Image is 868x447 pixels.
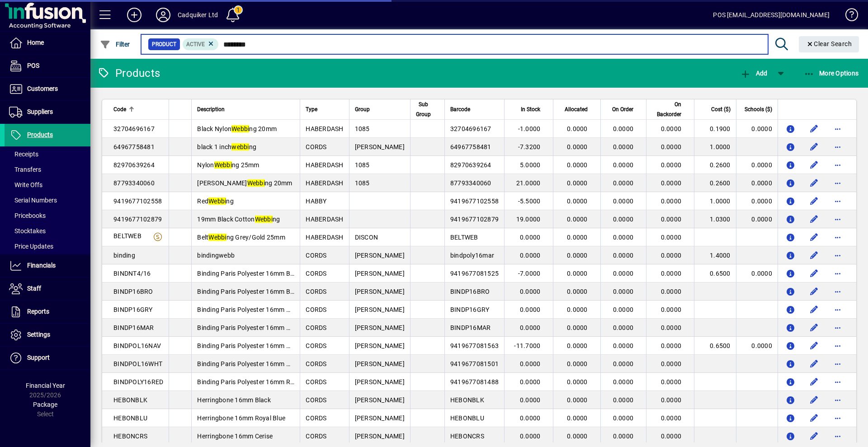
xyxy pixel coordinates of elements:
[807,320,821,335] button: Edit
[113,179,155,187] span: 87793340060
[450,179,491,187] span: 87793340060
[5,254,90,277] a: Financials
[197,234,285,241] span: Belt ng Grey/Gold 25mm
[197,104,294,114] div: Description
[120,7,149,23] button: Add
[736,174,778,192] td: 0.0000
[661,288,682,295] span: 0.0000
[613,161,634,169] span: 0.0000
[450,288,490,295] span: BINDP16BRO
[807,284,821,299] button: Edit
[613,234,634,241] span: 0.0000
[736,264,778,282] td: 0.0000
[113,360,162,367] span: BINDPOL16WHT
[520,234,541,241] span: 0.0000
[830,158,845,172] button: More options
[830,429,845,443] button: More options
[450,143,491,151] span: 64967758481
[149,7,178,23] button: Profile
[208,198,226,205] em: Webbi
[839,2,857,31] a: Knowledge Base
[567,125,588,132] span: 0.0000
[613,414,634,422] span: 0.0000
[450,324,491,331] span: BINDP16MAR
[27,308,49,315] span: Reports
[355,104,405,114] div: Group
[830,140,845,154] button: More options
[355,306,405,313] span: [PERSON_NAME]
[355,234,378,241] span: DISCON
[567,252,588,259] span: 0.0000
[27,262,56,269] span: Financials
[97,66,160,80] div: Products
[520,161,541,169] span: 5.0000
[799,36,859,52] button: Clear
[567,306,588,313] span: 0.0000
[661,342,682,349] span: 0.0000
[567,396,588,404] span: 0.0000
[113,161,155,169] span: 82970639264
[450,306,490,313] span: BINDP16GRY
[830,357,845,371] button: More options
[231,125,249,132] em: Webbi
[27,131,53,138] span: Products
[520,306,541,313] span: 0.0000
[306,360,326,367] span: CORDS
[197,125,277,132] span: Black Nylon ng 20mm
[807,393,821,407] button: Edit
[214,161,232,169] em: Webbi
[5,208,90,223] a: Pricebooks
[510,104,548,114] div: In Stock
[355,104,370,114] span: Group
[5,239,90,254] a: Price Updates
[613,252,634,259] span: 0.0000
[186,41,205,47] span: Active
[520,433,541,440] span: 0.0000
[694,156,736,174] td: 0.2600
[613,179,634,187] span: 0.0000
[567,270,588,277] span: 0.0000
[5,177,90,193] a: Write Offs
[565,104,588,114] span: Allocated
[661,252,682,259] span: 0.0000
[26,382,65,389] span: Financial Year
[559,104,595,114] div: Allocated
[113,216,162,223] span: 9419677102879
[231,143,249,151] em: webbi
[27,62,39,69] span: POS
[197,360,302,367] span: Binding Paris Polyester 16mm White
[661,179,682,187] span: 0.0000
[450,161,491,169] span: 82970639264
[306,378,326,386] span: CORDS
[806,40,852,47] span: Clear Search
[5,223,90,239] a: Stocktakes
[740,70,767,77] span: Add
[306,198,326,205] span: HABBY
[450,270,499,277] span: 9419677081525
[355,324,405,331] span: [PERSON_NAME]
[613,306,634,313] span: 0.0000
[113,324,154,331] span: BINDP16MAR
[807,140,821,154] button: Edit
[567,143,588,151] span: 0.0000
[567,179,588,187] span: 0.0000
[178,8,218,22] div: Cadquiker Ltd
[807,212,821,226] button: Edit
[567,324,588,331] span: 0.0000
[694,192,736,210] td: 1.0000
[830,339,845,353] button: More options
[661,216,682,223] span: 0.0000
[450,252,494,259] span: bindpoly16mar
[306,179,343,187] span: HABERDASH
[5,146,90,162] a: Receipts
[197,104,225,114] span: Description
[9,197,57,204] span: Serial Numbers
[518,198,541,205] span: -5.5000
[567,234,588,241] span: 0.0000
[518,143,541,151] span: -7.3200
[355,270,405,277] span: [PERSON_NAME]
[807,248,821,263] button: Edit
[567,378,588,386] span: 0.0000
[450,360,499,367] span: 9419677081501
[736,120,778,138] td: 0.0000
